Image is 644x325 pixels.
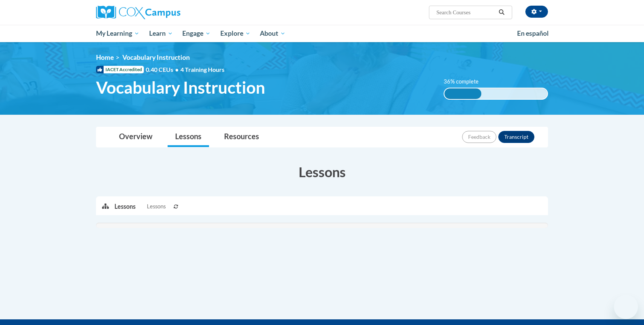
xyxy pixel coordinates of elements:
a: My Learning [91,25,144,42]
a: En español [512,26,554,41]
a: Lessons [168,127,209,147]
div: Main menu [85,25,559,42]
button: Transcript [498,131,534,143]
a: Cox Campus [96,6,239,19]
a: Home [96,53,114,61]
span: IACET Accredited [96,66,144,73]
button: Feedback [462,131,496,143]
a: Overview [111,127,160,147]
a: Learn [144,25,178,42]
span: Explore [220,29,250,38]
img: Cox Campus [96,6,180,19]
div: 36% complete [444,88,481,99]
span: Learn [149,29,173,38]
h3: Lessons [96,162,548,181]
span: Vocabulary Instruction [122,53,190,61]
input: Search Courses [436,8,496,17]
a: About [255,25,291,42]
span: • [175,66,179,73]
span: My Learning [96,29,139,38]
iframe: Button to launch messaging window [614,295,638,319]
span: 0.40 CEUs [146,65,180,74]
span: Engage [182,29,211,38]
span: 4 Training Hours [180,66,224,73]
a: Explore [215,25,255,42]
span: Lessons [147,202,166,211]
label: 36% complete [444,77,487,86]
a: Engage [177,25,215,42]
span: About [260,29,285,38]
a: Resources [217,127,267,147]
span: En español [517,29,549,37]
span: Vocabulary Instruction [96,77,265,97]
p: Lessons [114,202,136,211]
button: Search [496,8,507,17]
button: Account Settings [525,6,548,18]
